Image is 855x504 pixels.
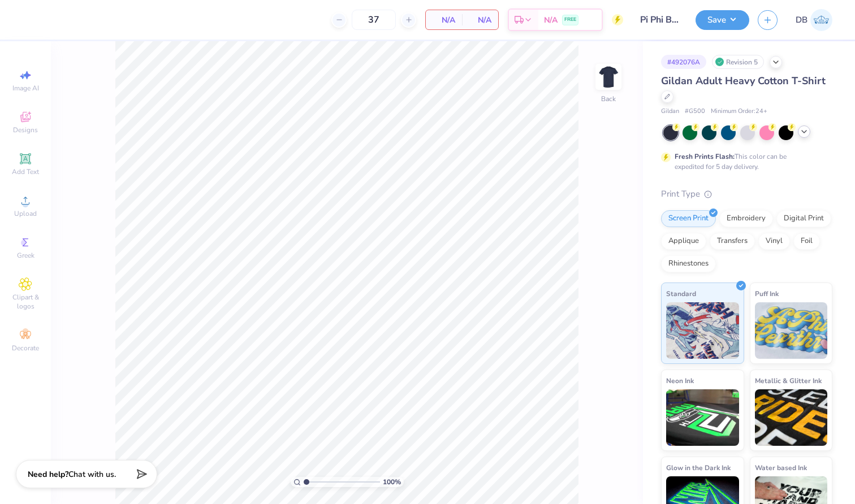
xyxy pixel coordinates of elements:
span: Greek [17,251,34,260]
div: This color can be expedited for 5 day delivery. [675,151,814,172]
span: Metallic & Glitter Ink [755,375,822,386]
div: Screen Print [661,210,716,227]
span: Glow in the Dark Ink [666,462,731,473]
span: 100 % [383,477,401,487]
button: Save [696,10,749,30]
span: Chat with us. [68,469,116,480]
div: Rhinestones [661,255,716,272]
img: Back [597,66,620,88]
div: Embroidery [719,210,773,227]
img: Standard [666,302,739,359]
input: – – [352,10,396,30]
span: # G500 [685,107,705,116]
span: Gildan Adult Heavy Cotton T-Shirt [661,74,826,88]
span: Puff Ink [755,288,779,299]
span: Minimum Order: 24 + [711,107,767,116]
span: Upload [14,209,37,218]
div: Transfers [710,233,755,250]
span: Neon Ink [666,375,694,386]
span: N/A [433,14,455,26]
span: N/A [544,14,558,26]
img: Puff Ink [755,302,828,359]
strong: Need help? [28,469,68,480]
span: Add Text [12,167,39,176]
span: N/A [469,14,491,26]
span: Clipart & logos [6,293,45,311]
span: Gildan [661,107,679,116]
img: Deneil Betfarhad [810,9,832,31]
span: DB [796,14,807,27]
span: Water based Ink [755,462,807,473]
img: Metallic & Glitter Ink [755,389,828,446]
a: DB [796,9,832,31]
span: Decorate [12,344,39,353]
div: Print Type [661,188,832,201]
div: Applique [661,233,706,250]
div: # 492076A [661,55,706,69]
img: Neon Ink [666,389,739,446]
span: Standard [666,288,696,299]
div: Digital Print [776,210,831,227]
div: Back [601,94,616,104]
span: Image AI [12,84,39,93]
strong: Fresh Prints Flash: [675,152,735,161]
input: Untitled Design [632,8,687,31]
div: Revision 5 [712,55,764,69]
span: FREE [564,16,576,24]
div: Vinyl [758,233,790,250]
div: Foil [793,233,820,250]
span: Designs [13,125,38,134]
